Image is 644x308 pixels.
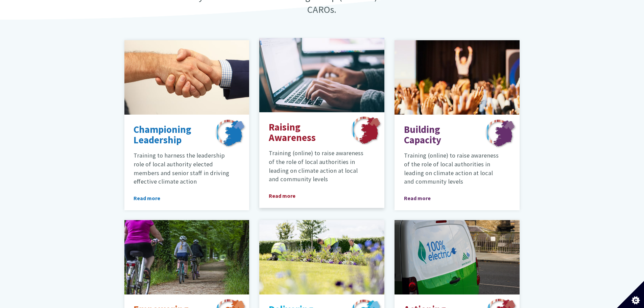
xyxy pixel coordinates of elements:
[134,194,171,202] span: Read more
[404,151,500,186] p: Training (online) to raise awareness of the role of local authorities in leading on climate actio...
[134,151,230,186] p: Training to harness the leadership role of local authority elected members and senior staff in dr...
[269,122,338,143] p: Raising Awareness
[269,192,306,200] span: Read more
[404,194,442,202] span: Read more
[395,40,520,210] a: Building Capacity Training (online) to raise awareness of the role of local authorities in leadin...
[134,124,203,146] p: Championing Leadership
[617,281,644,308] button: Set cookie preferences
[259,38,384,208] a: Raising Awareness Training (online) to raise awareness of the role of local authorities in leadin...
[269,149,365,184] p: Training (online) to raise awareness of the role of local authorities in leading on climate actio...
[124,40,249,210] a: Championing Leadership Training to harness the leadership role of local authority elected members...
[404,124,473,146] p: Building Capacity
